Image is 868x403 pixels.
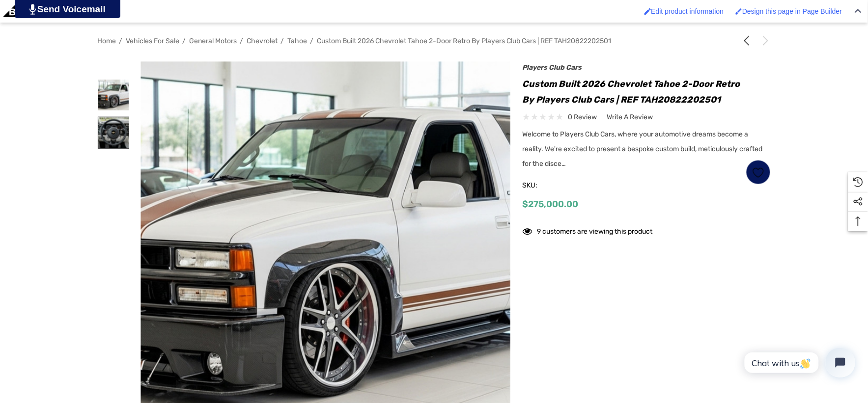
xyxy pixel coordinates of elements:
[607,113,653,122] span: Write a Review
[855,9,862,13] img: Close Admin Bar
[523,130,763,168] span: Welcome to Players Club Cars, where your automotive dreams become a reality. We're excited to pre...
[523,63,582,72] a: Players Club Cars
[853,177,863,187] svg: Recently Viewed
[98,117,129,148] img: Custom Built 2026 Chevrolet Tahoe 2-Door Retro by Players Club Cars | REF TAH20822202501
[757,36,771,46] a: Next
[644,8,651,15] img: Enabled brush for product edit
[853,197,863,207] svg: Social Media
[848,216,868,226] svg: Top
[190,37,237,45] a: General Motors
[746,160,771,185] a: Wish List
[98,80,129,110] img: Custom Built 2026 Chevrolet Tahoe 2-Door Retro by Players Club Cars | REF TAH20822202501
[742,36,756,46] a: Previous
[29,4,36,15] img: PjwhLS0gR2VuZXJhdG9yOiBHcmF2aXQuaW8gLS0+PHN2ZyB4bWxucz0iaHR0cDovL3d3dy53My5vcmcvMjAwMC9zdmciIHhtb...
[523,199,579,210] span: $275,000.00
[523,76,771,107] h1: Custom Built 2026 Chevrolet Tahoe 2-Door Retro by Players Club Cars | REF TAH20822202501
[317,37,612,45] a: Custom Built 2026 Chevrolet Tahoe 2-Door Retro by Players Club Cars | REF TAH20822202501
[753,167,764,178] svg: Wish List
[742,7,842,15] span: Design this page in Page Builder
[640,2,729,20] a: Enabled brush for product edit Edit product information
[247,37,278,45] a: Chevrolet
[607,111,653,123] a: Write a Review
[734,340,864,386] iframe: Tidio Chat
[523,222,653,238] div: 9 customers are viewing this product
[98,37,116,45] a: Home
[568,111,597,123] span: 0 review
[126,37,180,45] a: Vehicles For Sale
[523,179,572,192] span: SKU:
[98,32,771,50] nav: Breadcrumb
[735,8,742,15] img: Enabled brush for page builder edit.
[651,7,724,15] span: Edit product information
[288,37,308,45] a: Tahoe
[730,2,847,20] a: Enabled brush for page builder edit. Design this page in Page Builder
